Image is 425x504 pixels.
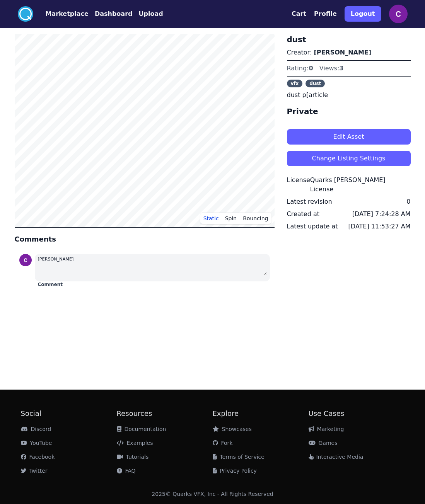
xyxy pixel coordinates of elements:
[46,9,89,19] button: Marketplace
[348,222,411,231] div: [DATE] 11:53:27 AM
[309,454,364,460] a: Interactive Media
[117,454,149,460] a: Tutorials
[19,254,32,266] img: profile
[117,408,213,419] h2: Resources
[38,281,63,288] button: Comment
[345,3,381,25] a: Logout
[21,454,55,460] a: Facebook
[138,9,163,19] button: Upload
[213,426,252,432] a: Showcases
[117,426,166,432] a: Documentation
[287,64,313,73] div: Rating:
[352,209,411,219] div: [DATE] 7:24:28 AM
[309,408,405,419] h2: Use Cases
[213,468,257,474] a: Privacy Policy
[314,49,371,56] a: [PERSON_NAME]
[339,65,343,72] span: 3
[89,9,133,19] a: Dashboard
[287,197,332,206] div: Latest revision
[406,197,410,206] div: 0
[287,129,411,145] button: Edit Asset
[287,90,411,100] p: dust p[article
[117,440,153,446] a: Examples
[132,9,163,19] a: Upload
[309,440,338,446] a: Games
[310,175,411,194] div: Quarks [PERSON_NAME] License
[200,213,222,224] button: Static
[222,213,240,224] button: Spin
[240,213,271,224] button: Bouncing
[287,222,338,231] div: Latest update at
[287,48,411,57] p: Creator:
[117,468,136,474] a: FAQ
[21,440,52,446] a: YouTube
[287,34,411,45] h3: dust
[309,65,313,72] span: 0
[33,9,89,19] a: Marketplace
[21,408,117,419] h2: Social
[287,80,303,87] span: vfx
[21,468,48,474] a: Twitter
[152,490,273,498] div: 2025 © Quarks VFX, Inc - All Rights Reserved
[287,175,310,194] div: License
[292,9,306,19] button: Cart
[389,5,408,23] img: profile
[345,6,381,22] button: Logout
[213,440,233,446] a: Fork
[319,64,344,73] div: Views:
[314,9,337,19] button: Profile
[95,9,133,19] button: Dashboard
[309,426,344,432] a: Marketing
[287,123,411,145] a: Edit Asset
[213,408,309,419] h2: Explore
[287,106,411,117] h4: Private
[287,209,319,219] div: Created at
[306,80,325,87] span: dust
[287,151,411,166] button: Change Listing Settings
[21,426,51,432] a: Discord
[38,257,74,262] small: [PERSON_NAME]
[15,234,275,245] h4: Comments
[213,454,265,460] a: Terms of Service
